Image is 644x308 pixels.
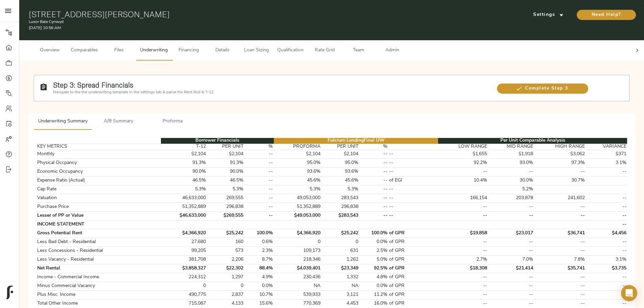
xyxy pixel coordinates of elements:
[586,238,627,246] td: --
[321,299,359,308] td: 4,453
[577,10,636,20] button: Need Help?
[312,46,337,55] span: Rate Grid
[388,185,438,194] td: --
[36,159,161,167] td: Physical Occpancy
[36,220,161,229] td: INCOME STATEMENT
[438,211,488,220] td: --
[274,255,321,264] td: 218,346
[207,290,244,299] td: 2,837
[176,46,201,55] span: Financing
[244,167,274,176] td: --
[161,255,207,264] td: 381,708
[388,264,438,273] td: of GPR
[438,194,488,203] td: 166,154
[274,194,321,203] td: 49,053,000
[488,273,534,282] td: --
[488,238,534,246] td: --
[438,229,488,238] td: $19,858
[388,150,438,159] td: --
[534,299,586,308] td: --
[161,144,207,150] th: T-12
[359,290,388,299] td: 11.2%
[207,203,244,211] td: 296,838
[488,167,534,176] td: --
[274,203,321,211] td: 51,352,889
[36,203,161,211] td: Purchase Price
[207,264,244,273] td: $22,302
[244,203,274,211] td: --
[359,246,388,255] td: 2.5%
[534,144,586,150] th: HIGH RANGE
[36,185,161,194] td: Cap Rate
[274,138,438,144] th: Fulcrum Lending Final UW
[321,255,359,264] td: 1,262
[523,10,574,20] button: Settings
[244,159,274,167] td: --
[379,46,405,55] span: Admin
[534,150,586,159] td: $3,062
[438,167,488,176] td: --
[36,229,161,238] td: Gross Potential Rent
[274,264,321,273] td: $4,039,401
[583,11,629,19] span: Need Help?
[274,159,321,167] td: 95.0%
[244,255,274,264] td: 8.7%
[36,255,161,264] td: Less Vacancy - Residential
[388,282,438,290] td: of GPR
[497,84,588,94] button: Complete Step 3
[534,211,586,220] td: --
[274,290,321,299] td: 539,933
[534,159,586,167] td: 97.3%
[359,185,388,194] td: --
[388,203,438,211] td: --
[106,46,132,55] span: Files
[488,185,534,194] td: 5.2%
[207,246,244,255] td: 573
[36,167,161,176] td: Economic Occupancy
[244,144,274,150] th: %
[388,290,438,299] td: of GPR
[207,194,244,203] td: 269,555
[150,117,196,126] span: Proforma
[161,176,207,185] td: 46.5%
[586,211,627,220] td: --
[438,246,488,255] td: --
[534,273,586,282] td: --
[359,211,388,220] td: --
[36,273,161,282] td: Income - Commercial Income
[438,299,488,308] td: --
[207,229,244,238] td: $25,242
[161,185,207,194] td: 5.3%
[274,282,321,290] td: NA
[586,299,627,308] td: --
[36,211,161,220] td: Lesser of PP or Value
[586,220,627,229] td: --
[207,185,244,194] td: 5.3%
[488,176,534,185] td: 30.0%
[207,255,244,264] td: 2,206
[274,176,321,185] td: 45.6%
[438,273,488,282] td: --
[321,282,359,290] td: NA
[438,282,488,290] td: --
[534,290,586,299] td: --
[359,282,388,290] td: 0.0%
[488,144,534,150] th: MID RANGE
[161,211,207,220] td: $46,633,000
[359,238,388,246] td: 0.0%
[359,144,388,150] th: %
[586,150,627,159] td: $371
[586,290,627,299] td: --
[488,150,534,159] td: $1,918
[359,264,388,273] td: 92.5%
[321,194,359,203] td: 283,543
[388,255,438,264] td: of GPR
[534,167,586,176] td: --
[207,150,244,159] td: $2,104
[438,138,627,144] th: Per Unit Comparable Analysis
[321,167,359,176] td: 93.6%
[388,299,438,308] td: of GPR
[388,159,438,167] td: --
[534,264,586,273] td: $35,741
[534,203,586,211] td: --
